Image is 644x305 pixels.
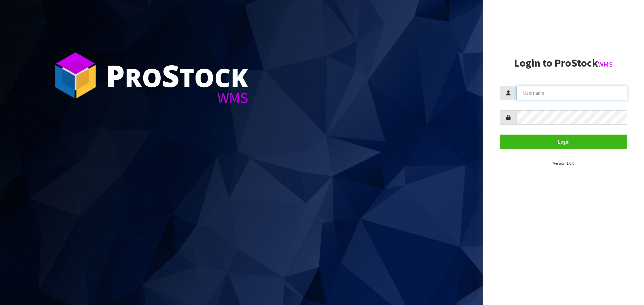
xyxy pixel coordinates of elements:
button: Login [500,135,627,149]
span: S [162,55,179,96]
div: WMS [106,90,248,105]
small: Version 1.0.0 [553,161,574,166]
small: WMS [598,60,613,69]
img: ProStock Cube [50,50,101,100]
span: P [106,55,125,96]
div: ro tock [106,60,248,90]
input: Username [517,86,627,100]
h2: Login to ProStock [500,57,627,69]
